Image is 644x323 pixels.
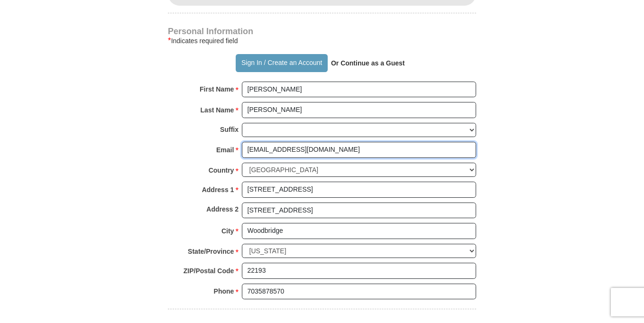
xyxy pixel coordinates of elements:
[331,59,405,67] strong: Or Continue as a Guest
[168,35,476,46] div: Indicates required field
[206,203,239,216] strong: Address 2
[202,183,234,196] strong: Address 1
[168,28,476,35] h4: Personal Information
[236,54,327,72] button: Sign In / Create an Account
[216,143,234,157] strong: Email
[201,103,234,117] strong: Last Name
[200,83,234,96] strong: First Name
[214,285,234,298] strong: Phone
[184,264,234,277] strong: ZIP/Postal Code
[188,245,234,258] strong: State/Province
[221,224,234,238] strong: City
[220,123,239,136] strong: Suffix
[209,164,234,177] strong: Country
